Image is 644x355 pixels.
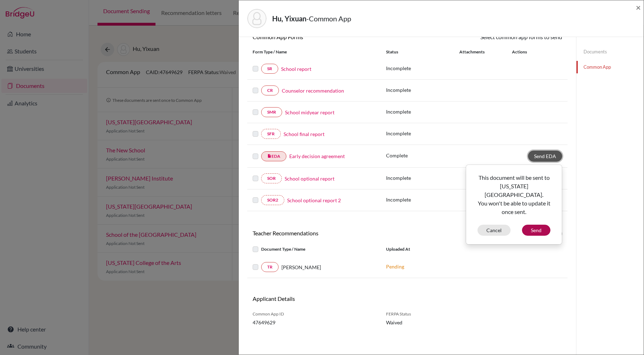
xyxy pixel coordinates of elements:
a: insert_drive_fileEDA [261,151,286,161]
p: Incomplete [386,196,459,203]
a: TR [261,262,279,272]
a: CR [261,85,279,95]
button: Cancel [477,225,511,236]
strong: Hu, Yixuan [272,14,306,23]
span: Send EDA [534,153,556,159]
div: Attachments [459,49,503,55]
div: Status [386,49,459,55]
a: School final report [284,130,324,138]
p: Incomplete [386,130,459,137]
span: Common App ID [253,311,375,317]
div: Uploaded at [381,245,487,254]
a: SFR [261,129,281,139]
button: Send [522,225,550,236]
div: Select common app forms to send [407,33,568,41]
h6: Applicant Details [253,295,402,302]
p: Complete [386,152,459,159]
a: Early decision agreement [289,152,345,160]
a: School optional report 2 [287,197,341,204]
p: This document will be sent to [US_STATE][GEOGRAPHIC_DATA]. You won't be able to update it once sent. [472,173,556,216]
a: SR [261,64,278,74]
h6: Teacher Recommendations [247,230,407,236]
div: Send EDA [466,165,562,245]
span: [PERSON_NAME] [281,263,321,271]
a: School report [281,65,311,73]
a: Send EDA [528,151,562,162]
p: Pending [386,263,482,270]
a: School optional report [285,175,334,182]
i: insert_drive_file [267,154,271,158]
button: Close [636,3,641,12]
span: 47649629 [253,319,375,326]
div: Form Type / Name [247,49,381,55]
h6: Common App Forms [247,33,407,40]
span: - Common App [306,14,351,23]
a: School midyear report [285,109,334,116]
p: Incomplete [386,108,459,115]
span: FERPA Status [386,311,455,317]
p: Incomplete [386,64,459,72]
span: Waived [386,319,455,326]
a: SOR2 [261,195,284,205]
a: SMR [261,107,282,117]
div: Document Type / Name [247,245,381,254]
a: Counselor recommendation [282,87,344,94]
a: SOR [261,173,282,183]
p: Incomplete [386,174,459,182]
p: Incomplete [386,86,459,94]
div: Actions [503,49,548,55]
a: Common App [576,61,644,73]
a: Documents [576,46,644,58]
span: × [636,2,641,12]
